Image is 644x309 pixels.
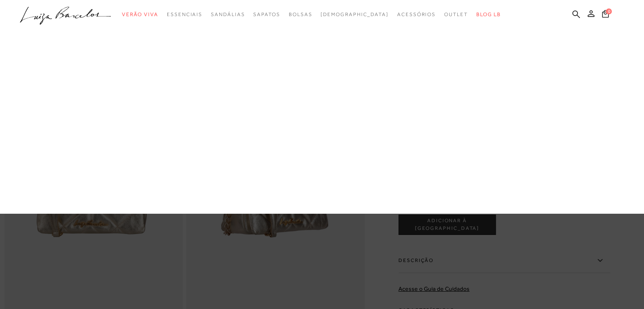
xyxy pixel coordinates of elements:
[397,11,436,17] span: Acessórios
[289,11,312,17] span: Bolsas
[444,7,468,22] a: categoryNavScreenReaderText
[606,8,612,14] span: 0
[476,11,501,17] span: BLOG LB
[211,11,245,17] span: Sandálias
[122,11,158,17] span: Verão Viva
[253,11,280,17] span: Sapatos
[211,7,245,22] a: categoryNavScreenReaderText
[122,7,158,22] a: categoryNavScreenReaderText
[167,11,202,17] span: Essenciais
[289,7,312,22] a: categoryNavScreenReaderText
[397,7,436,22] a: categoryNavScreenReaderText
[321,7,389,22] a: noSubCategoriesText
[321,11,389,17] span: [DEMOGRAPHIC_DATA]
[253,7,280,22] a: categoryNavScreenReaderText
[444,11,468,17] span: Outlet
[600,9,611,21] button: 0
[167,7,202,22] a: categoryNavScreenReaderText
[476,7,501,22] a: BLOG LB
